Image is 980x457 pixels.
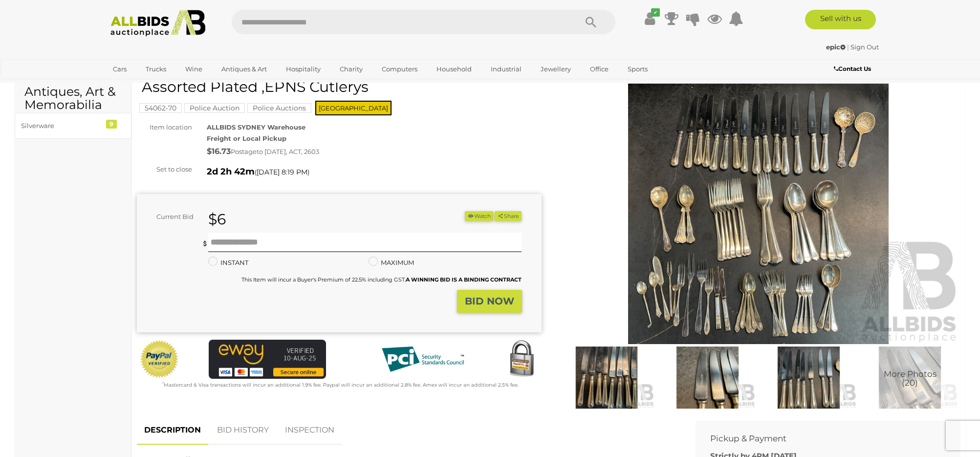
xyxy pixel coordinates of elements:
[805,10,876,29] a: Sell with us
[333,61,369,77] a: Charity
[375,61,424,77] a: Computers
[107,77,189,93] a: [GEOGRAPHIC_DATA]
[534,61,577,77] a: Jewellery
[241,276,522,283] small: This Item will incur a Buyer's Premium of 22.5% including GST.
[139,340,179,379] img: Official PayPal Seal
[566,10,615,34] button: Search
[24,85,122,112] h2: Antiques, Art & Memorabilia
[559,347,655,409] img: Assorted Plated ,EPNS Cutlerys
[210,416,276,445] a: BID HISTORY
[406,276,522,283] b: A WINNING BID IS A BINDING CONTRACT
[834,65,871,72] b: Contact Us
[130,122,199,133] div: Item location
[257,168,307,176] span: [DATE] 8:19 PM
[847,43,849,51] span: |
[137,211,201,222] div: Current Bid
[162,382,519,388] small: Mastercard & Visa transactions will incur an additional 1.9% fee. Paypal will incur an additional...
[862,347,958,409] a: More Photos(20)
[710,434,931,443] h2: Pickup & Payment
[184,103,245,113] mark: Police Auction
[659,347,756,409] img: Assorted Plated ,EPNS Cutlerys
[207,166,255,177] strong: 2d 2h 42m
[208,210,226,228] strong: $6
[139,104,182,112] a: 54062-70
[556,84,961,344] img: Assorted Plated ,EPNS Cutlerys
[15,113,131,139] a: Silverware 9
[862,347,958,409] img: Assorted Plated ,EPNS Cutlerys
[457,290,522,313] button: BID NOW
[130,164,199,175] div: Set to close
[643,10,657,27] a: ✔
[430,61,478,77] a: Household
[834,64,873,74] a: Contact Us
[247,103,311,113] mark: Police Auctions
[465,295,514,307] strong: BID NOW
[374,340,472,379] img: PCI DSS compliant
[651,8,660,17] i: ✔
[209,340,326,379] img: eWAY Payment Gateway
[179,61,209,77] a: Wine
[826,43,846,51] strong: epic
[106,120,117,129] div: 9
[184,104,245,112] a: Police Auction
[369,257,414,268] label: MAXIMUM
[465,211,493,221] button: Watch
[850,43,879,51] a: Sign Out
[139,103,182,113] mark: 54062-70
[105,10,211,37] img: Allbids.com.au
[621,61,654,77] a: Sports
[142,79,539,95] h1: Assorted Plated ,EPNS Cutlerys
[207,145,542,159] div: Postage
[761,347,857,409] img: Assorted Plated ,EPNS Cutlerys
[208,257,248,268] label: INSTANT
[826,43,847,51] a: epic
[247,104,311,112] a: Police Auctions
[207,123,305,131] strong: ALLBIDS SYDNEY Warehouse
[255,168,309,176] span: ( )
[107,61,133,77] a: Cars
[21,120,102,131] div: Silverware
[884,370,936,388] span: More Photos (20)
[215,61,273,77] a: Antiques & Art
[584,61,615,77] a: Office
[465,211,493,221] li: Watch this item
[137,416,208,445] a: DESCRIPTION
[484,61,528,77] a: Industrial
[495,211,522,221] button: Share
[139,61,173,77] a: Trucks
[207,134,286,142] strong: Freight or Local Pickup
[257,148,319,155] span: to [DATE], ACT, 2603
[315,101,392,115] span: [GEOGRAPHIC_DATA]
[278,416,342,445] a: INSPECTION
[207,147,231,156] strong: $16.73
[280,61,327,77] a: Hospitality
[502,340,541,379] img: Secured by Rapid SSL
